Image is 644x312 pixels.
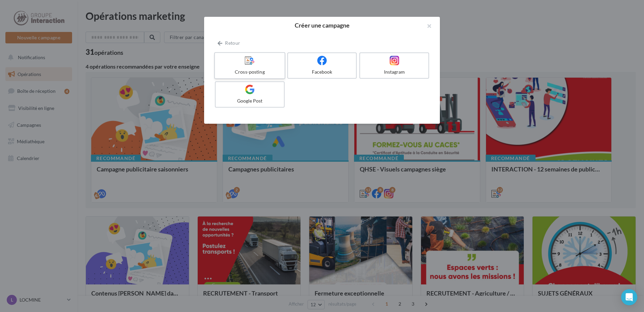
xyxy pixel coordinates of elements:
h2: Créer une campagne [215,22,429,28]
div: Open Intercom Messenger [621,289,637,305]
div: Facebook [291,69,354,75]
div: Google Post [218,97,281,104]
div: Instagram [363,69,426,75]
button: Retour [215,39,243,47]
div: Cross-posting [218,69,282,75]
